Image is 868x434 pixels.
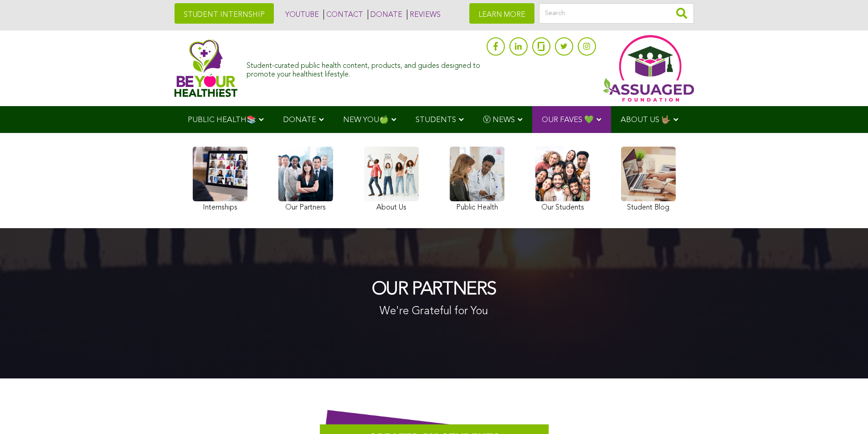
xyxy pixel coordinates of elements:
[175,3,274,24] a: STUDENT INTERNSHIP
[372,304,496,320] p: We're Grateful for You
[416,116,456,124] span: STUDENTS
[469,3,534,24] a: LEARN MORE
[372,280,496,300] h1: OUR PARTNERS
[283,116,316,124] span: DONATE
[539,3,694,24] input: Search
[822,390,868,434] iframe: Chat Widget
[621,116,671,124] span: ABOUT US 🤟🏽
[538,42,544,51] img: glassdoor
[188,116,256,124] span: PUBLIC HEALTH📚
[407,10,441,20] a: REVIEWS
[324,10,363,20] a: CONTACT
[603,35,694,102] img: Assuaged App
[343,116,389,124] span: NEW YOU🍏
[483,116,515,124] span: Ⓥ NEWS
[175,39,238,97] img: Assuaged
[542,116,594,124] span: OUR FAVES 💚
[368,10,402,20] a: DONATE
[175,106,694,133] div: Navigation Menu
[247,57,482,79] div: Student-curated public health content, products, and guides designed to promote your healthiest l...
[283,10,319,20] a: YOUTUBE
